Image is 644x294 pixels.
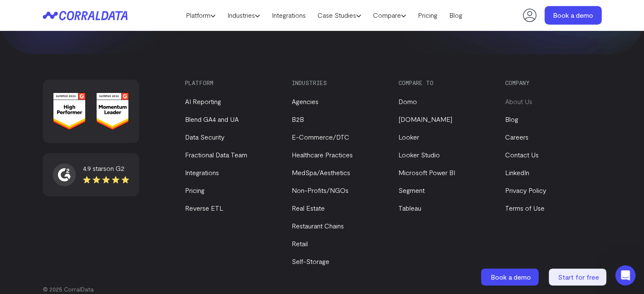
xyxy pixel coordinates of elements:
[292,80,384,86] h3: Industries
[53,163,129,186] a: 4.9 starson G2
[292,97,318,105] a: Agencies
[83,163,129,173] div: 4.9 stars
[398,186,425,194] a: Segment
[185,80,277,86] h3: Platform
[558,273,599,281] span: Start for free
[185,115,239,123] a: Blend GA4 and UA
[292,222,344,230] a: Restaurant Chains
[505,186,546,194] a: Privacy Policy
[185,168,219,176] a: Integrations
[292,151,353,159] a: Healthcare Practices
[443,9,468,22] a: Blog
[185,186,205,194] a: Pricing
[292,204,325,212] a: Real Estate
[398,151,440,159] a: Looker Studio
[491,273,531,281] span: Book a demo
[505,168,529,176] a: LinkedIn
[266,9,312,22] a: Integrations
[505,80,597,86] h3: Company
[292,168,350,176] a: MedSpa/Aesthetics
[544,6,602,25] a: Book a demo
[292,115,304,123] a: B2B
[398,80,491,86] h3: Compare to
[43,285,602,294] p: © 2025 CorralData
[180,9,221,22] a: Platform
[367,9,412,22] a: Compare
[106,164,124,172] span: on G2
[412,9,443,22] a: Pricing
[505,97,532,105] a: About Us
[185,151,247,159] a: Fractional Data Team
[292,186,348,194] a: Non-Profits/NGOs
[398,168,455,176] a: Microsoft Power BI
[185,97,221,105] a: AI Reporting
[398,97,417,105] a: Domo
[292,257,329,265] a: Self-Storage
[505,115,518,123] a: Blog
[292,239,308,247] a: Retail
[185,133,224,141] a: Data Security
[398,115,452,123] a: [DOMAIN_NAME]
[398,133,419,141] a: Looker
[221,9,266,22] a: Industries
[185,204,223,212] a: Reverse ETL
[505,151,539,159] a: Contact Us
[292,133,349,141] a: E-Commerce/DTC
[615,265,636,286] iframe: Intercom live chat
[505,204,544,212] a: Terms of Use
[312,9,367,22] a: Case Studies
[549,269,608,286] a: Start for free
[505,133,528,141] a: Careers
[481,269,540,286] a: Book a demo
[398,204,421,212] a: Tableau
